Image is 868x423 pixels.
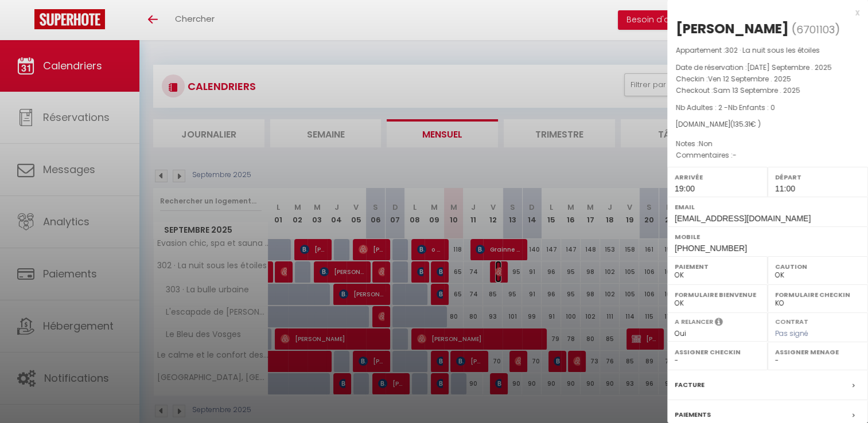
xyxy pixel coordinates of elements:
span: Ven 12 Septembre . 2025 [708,74,791,84]
span: 19:00 [675,184,695,193]
label: Assigner Menage [775,346,861,358]
p: Date de réservation : [676,62,859,73]
span: [EMAIL_ADDRESS][DOMAIN_NAME] [675,214,811,223]
label: Formulaire Checkin [775,289,861,300]
label: Formulaire Bienvenue [675,289,760,300]
label: Email [675,201,861,213]
span: 135.31 [733,119,750,129]
span: Nb Adultes : 2 - [676,103,775,112]
span: [DATE] Septembre . 2025 [747,62,832,72]
span: Pas signé [775,328,808,338]
span: ( € ) [730,119,761,129]
div: x [667,6,859,19]
label: Mobile [675,231,861,242]
div: [DOMAIN_NAME] [676,119,859,130]
label: Facture [675,379,704,391]
label: Départ [775,171,861,183]
label: A relancer [675,317,713,327]
span: 11:00 [775,184,795,193]
p: Checkin : [676,73,859,85]
span: 6701103 [796,22,835,37]
i: Sélectionner OUI si vous souhaiter envoyer les séquences de messages post-checkout [715,317,723,330]
label: Arrivée [675,171,760,183]
span: ( ) [792,21,840,37]
span: - [733,150,737,160]
label: Assigner Checkin [675,346,760,358]
span: Non [699,139,713,148]
span: [PHONE_NUMBER] [675,244,747,253]
span: Nb Enfants : 0 [728,103,775,112]
p: Appartement : [676,45,859,56]
label: Contrat [775,317,808,324]
button: Ouvrir le widget de chat LiveChat [9,5,44,39]
p: Commentaires : [676,150,859,161]
span: Sam 13 Septembre . 2025 [713,85,800,95]
span: 302 · La nuit sous les étoiles [725,45,820,55]
div: [PERSON_NAME] [676,19,789,38]
label: Caution [775,261,861,272]
label: Paiement [675,261,760,272]
p: Notes : [676,138,859,150]
label: Paiements [675,409,711,421]
p: Checkout : [676,85,859,96]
